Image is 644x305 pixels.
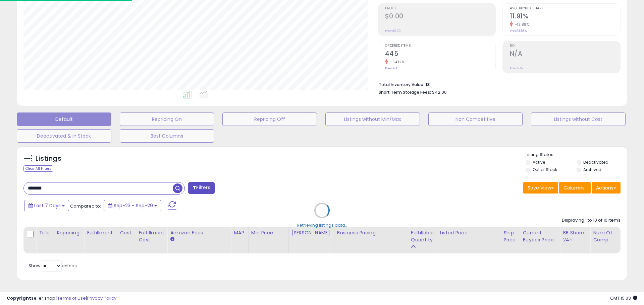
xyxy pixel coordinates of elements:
[531,112,626,126] button: Listings without Cost
[385,44,495,48] span: Ordered Items
[385,29,401,33] small: Prev: $0.00
[432,89,447,95] span: $42.06
[510,12,620,21] h2: 11.91%
[428,112,523,126] button: Non Competitive
[510,7,620,10] span: Avg. Buybox Share
[610,295,637,301] span: 2025-10-7 15:03 GMT
[17,112,111,126] button: Default
[510,44,620,48] span: ROI
[513,22,529,27] small: -13.88%
[7,295,116,302] div: seller snap | |
[379,80,615,88] li: $0
[385,50,495,59] h2: 445
[510,50,620,59] h2: N/A
[222,112,317,126] button: Repricing Off
[385,7,495,10] span: Profit
[385,66,398,70] small: Prev: 970
[297,222,347,228] div: Retrieving listings data..
[7,295,31,301] strong: Copyright
[120,112,214,126] button: Repricing On
[379,82,424,87] b: Total Inventory Value:
[388,60,405,65] small: -54.12%
[57,295,86,301] a: Terms of Use
[379,89,431,95] b: Short Term Storage Fees:
[325,112,420,126] button: Listings without Min/Max
[385,12,495,21] h2: $0.00
[510,66,523,70] small: Prev: N/A
[120,129,214,143] button: Best Columns
[510,29,527,33] small: Prev: 13.83%
[87,295,116,301] a: Privacy Policy
[17,129,111,143] button: Deactivated & In Stock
